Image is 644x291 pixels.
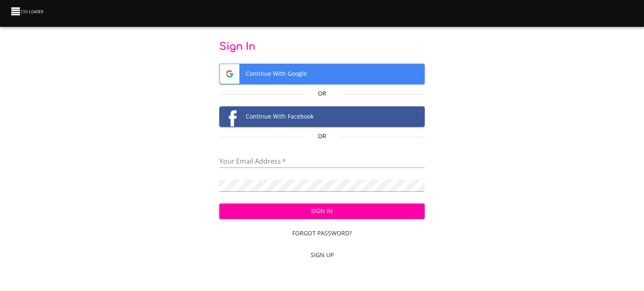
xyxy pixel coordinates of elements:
img: Google logo [220,64,239,84]
span: Sign Up [223,250,422,260]
span: Sign In [226,206,418,216]
p: Or [305,89,339,98]
img: Facebook logo [220,107,239,126]
img: CSV Loader [10,5,45,17]
p: Sign In [219,40,425,54]
a: Forgot Password? [219,226,425,241]
button: Facebook logoContinue With Facebook [219,106,425,127]
button: Sign In [219,203,425,219]
span: Forgot Password? [223,228,422,239]
a: Sign Up [219,247,425,263]
button: Google logoContinue With Google [219,64,425,84]
span: Continue With Facebook [220,107,425,126]
span: Continue With Google [220,64,425,84]
p: Or [305,132,339,140]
